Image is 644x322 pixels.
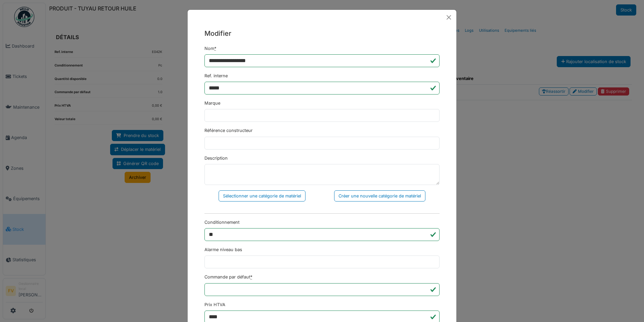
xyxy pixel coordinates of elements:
label: Nom [204,45,216,52]
abbr: Requis [250,274,252,279]
div: Sélectionner une catégorie de matériel [219,190,305,202]
label: Prix HTVA [204,301,225,308]
label: Référence constructeur [204,127,253,134]
div: Créer une nouvelle catégorie de matériel [334,190,425,202]
h5: Modifier [204,28,440,38]
label: Description [204,155,228,161]
label: Ref. interne [204,73,228,79]
label: Conditionnement [204,219,239,225]
label: Alarme niveau bas [204,246,242,253]
button: Close [444,12,454,22]
label: Commande par défaut [204,274,252,280]
abbr: Requis [214,46,216,51]
label: Marque [204,100,220,106]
